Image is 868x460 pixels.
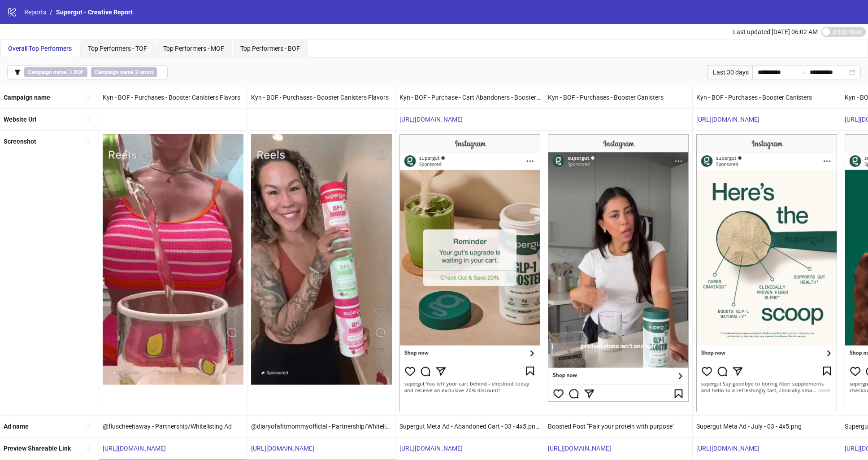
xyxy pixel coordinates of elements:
a: [URL][DOMAIN_NAME] [696,116,759,123]
a: [URL][DOMAIN_NAME] [251,445,314,452]
li: / [50,7,52,17]
img: Screenshot 120231816101750029 [103,134,243,385]
b: Campaign name [4,94,50,101]
div: Last 30 days [707,65,752,79]
b: Ad name [4,423,29,430]
span: to [799,69,806,76]
span: sort-ascending [85,138,91,145]
button: Campaign name ∋ BOFCampaign name ∌ amzn [7,65,168,79]
a: [URL][DOMAIN_NAME] [696,445,759,452]
span: ∋ [24,67,87,77]
span: sort-ascending [85,423,91,429]
span: ∌ [91,67,157,77]
b: BOF [74,69,84,75]
b: amzn [140,69,153,75]
div: Kyn - BOF - Purchases - Booster Canisters [693,87,841,108]
div: @diaryofafitmommyofficial - Partnership/Whitelisting Ad [247,416,395,437]
span: Top Performers - TOF [88,45,147,52]
img: Screenshot 120231738670080029 [696,134,837,411]
span: Supergut - Creative Report [56,9,133,16]
a: [URL][DOMAIN_NAME] [103,445,166,452]
span: sort-ascending [85,94,91,101]
div: Supergut Meta Ad - Abandoned Cart - 03 - 4x5.png - Copy [396,416,544,437]
img: Screenshot 120230675857970029 [399,134,540,411]
span: Last updated [DATE] 06:02 AM [733,28,818,35]
div: Kyn - BOF - Purchases - Booster Canisters [544,87,692,108]
img: Screenshot 120231744912640029 [548,134,689,402]
div: Kyn - BOF - Purchase - Cart Abandoners - Booster Canister [396,87,544,108]
b: Website Url [4,116,36,123]
a: Reports [22,7,48,17]
span: swap-right [799,69,806,76]
a: [URL][DOMAIN_NAME] [399,116,463,123]
div: Kyn - BOF - Purchases - Booster Canisters Flavors [247,87,395,108]
img: Screenshot 120231815897940029 [251,134,392,385]
span: Top Performers - MOF [163,45,224,52]
b: Screenshot [4,138,36,145]
span: Top Performers - BOF [240,45,300,52]
span: filter [14,69,21,75]
b: Campaign name [95,69,133,75]
div: Supergut Meta Ad - July - 03 - 4x5.png [693,416,841,437]
span: Overall Top Performers [8,45,72,52]
span: sort-ascending [85,445,91,451]
div: Kyn - BOF - Purchases - Booster Canisters Flavors [99,87,247,108]
div: @fluscheeitaway - Partnership/Whitelisting Ad [99,416,247,437]
b: Campaign name [28,69,66,75]
div: Boosted Post "Pair your protein with purpose" [544,416,692,437]
b: Preview Shareable Link [4,445,71,452]
a: [URL][DOMAIN_NAME] [399,445,463,452]
a: [URL][DOMAIN_NAME] [548,445,611,452]
span: sort-ascending [85,116,91,123]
